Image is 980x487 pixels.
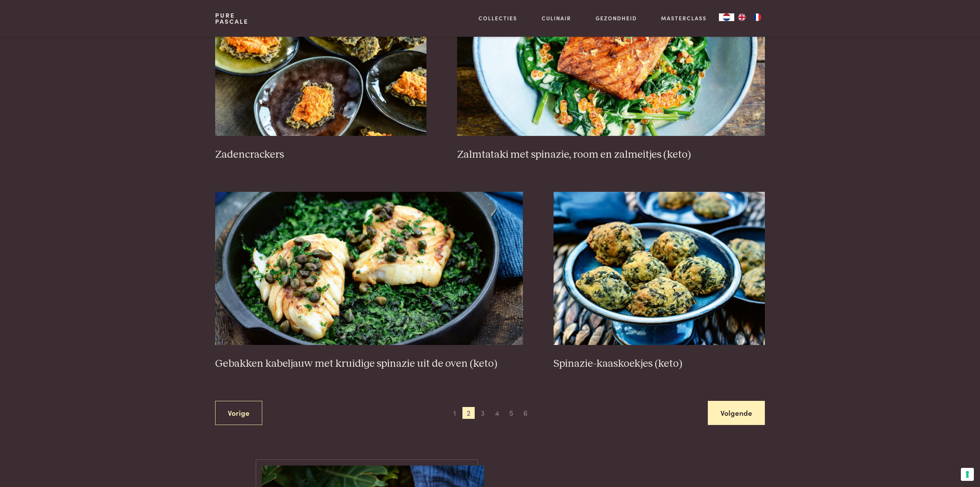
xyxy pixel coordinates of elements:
div: Language [719,13,734,21]
span: 2 [462,407,475,419]
h3: Zadencrackers [215,148,426,162]
h3: Zalmtataki met spinazie, room en zalmeitjes (keto) [457,148,765,162]
a: Culinair [542,14,571,22]
a: Masterclass [661,14,707,22]
a: NL [719,13,734,21]
a: FR [750,13,765,21]
a: EN [734,13,750,21]
ul: Language list [734,13,765,21]
h3: Gebakken kabeljauw met kruidige spinazie uit de oven (keto) [215,357,523,371]
a: Volgende [708,401,765,425]
a: Collecties [479,14,517,22]
a: Vorige [215,401,262,425]
a: Spinazie-kaaskoekjes (keto) Spinazie-kaaskoekjes (keto) [554,192,765,370]
span: 4 [491,407,503,419]
span: 5 [505,407,518,419]
span: 3 [477,407,489,419]
img: Spinazie-kaaskoekjes (keto) [554,192,765,345]
h3: Spinazie-kaaskoekjes (keto) [554,357,765,371]
a: PurePascale [215,12,248,25]
span: 1 [448,407,461,419]
aside: Language selected: Nederlands [719,13,765,21]
a: Gebakken kabeljauw met kruidige spinazie uit de oven (keto) Gebakken kabeljauw met kruidige spina... [215,192,523,370]
span: 6 [519,407,532,419]
img: Gebakken kabeljauw met kruidige spinazie uit de oven (keto) [215,192,523,345]
button: Uw voorkeuren voor toestemming voor trackingtechnologieën [961,468,974,481]
a: Gezondheid [596,14,637,22]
